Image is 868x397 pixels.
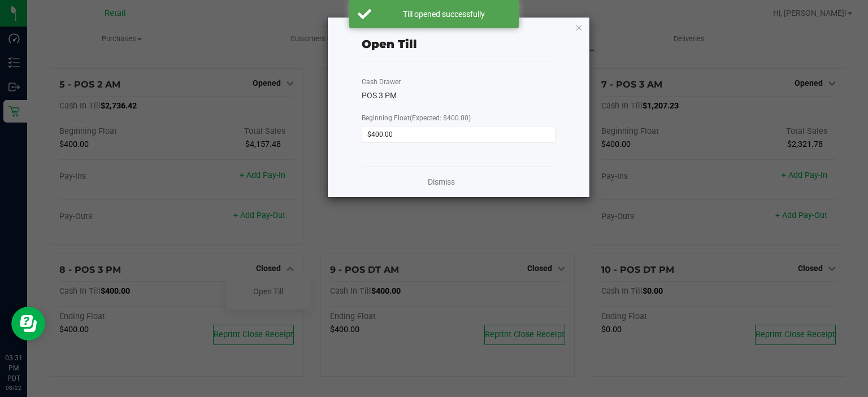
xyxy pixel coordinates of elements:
[11,307,45,341] iframe: Resource center
[362,114,471,122] span: Beginning Float
[362,36,417,53] div: Open Till
[410,114,471,122] span: (Expected: $400.00)
[377,8,510,20] div: Till opened successfully
[362,77,401,87] label: Cash Drawer
[362,90,555,102] div: POS 3 PM
[428,176,455,188] a: Dismiss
